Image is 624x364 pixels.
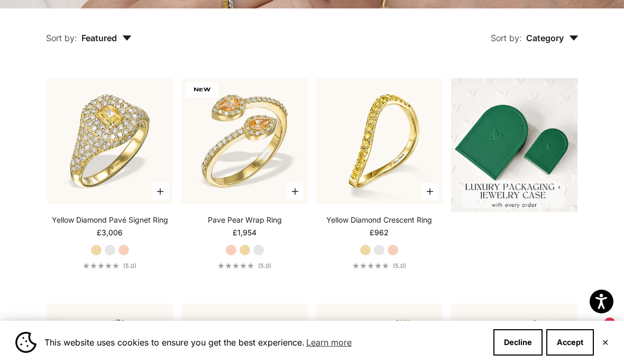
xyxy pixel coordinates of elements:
[83,263,119,269] div: 5.0 out of 5.0 stars
[15,332,36,353] img: Cookie banner
[326,215,432,225] a: Yellow Diamond Crescent Ring
[47,78,173,204] a: #YellowGold #WhiteGold #RoseGold
[181,78,308,204] img: #YellowGold
[186,82,218,97] span: NEW
[393,262,406,270] span: (5.0)
[466,8,603,53] button: Sort by: Category
[305,334,353,350] a: Learn more
[233,227,256,238] sale-price: £1,954
[123,262,136,270] span: (5.0)
[81,33,132,43] span: Featured
[526,33,579,43] span: Category
[44,334,485,350] span: This website uses cookies to ensure you get the best experience.
[353,262,406,270] a: 5.0 out of 5.0 stars(5.0)
[258,262,271,270] span: (5.0)
[22,8,156,53] button: Sort by: Featured
[83,262,136,270] a: 5.0 out of 5.0 stars(5.0)
[493,329,543,356] button: Decline
[602,339,609,346] button: Close
[491,33,522,43] span: Sort by:
[52,215,168,225] a: Yellow Diamond Pavé Signet Ring
[370,227,389,238] sale-price: £962
[46,33,77,43] span: Sort by:
[218,262,271,270] a: 5.0 out of 5.0 stars(5.0)
[218,263,254,269] div: 5.0 out of 5.0 stars
[97,227,123,238] sale-price: £3,006
[208,215,282,225] a: Pave Pear Wrap Ring
[316,78,443,204] img: #YellowGold
[546,329,594,356] button: Accept
[353,263,389,269] div: 5.0 out of 5.0 stars
[47,78,173,204] img: #YellowGold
